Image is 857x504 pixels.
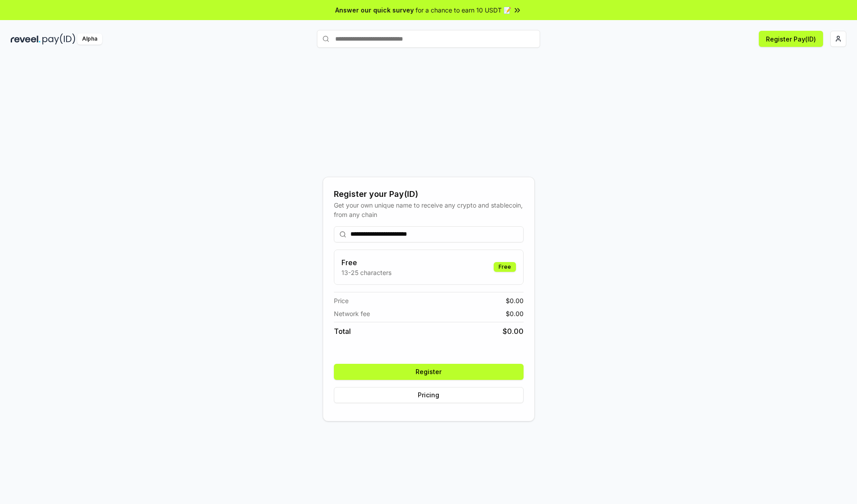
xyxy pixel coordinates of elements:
[334,387,524,403] button: Pricing
[503,326,524,337] span: $ 0.00
[759,31,823,47] button: Register Pay(ID)
[494,262,516,272] div: Free
[11,33,41,45] img: reveel_dark
[341,257,391,268] h3: Free
[334,309,370,318] span: Network fee
[334,296,349,305] span: Price
[42,33,75,45] img: pay_id
[334,188,524,200] div: Register your Pay(ID)
[416,5,511,15] span: for a chance to earn 10 USDT 📝
[506,309,524,318] span: $ 0.00
[506,296,524,305] span: $ 0.00
[335,5,414,15] span: Answer our quick survey
[334,364,524,380] button: Register
[77,33,102,45] div: Alpha
[334,326,351,337] span: Total
[334,200,524,219] div: Get your own unique name to receive any crypto and stablecoin, from any chain
[341,268,391,277] p: 13-25 characters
